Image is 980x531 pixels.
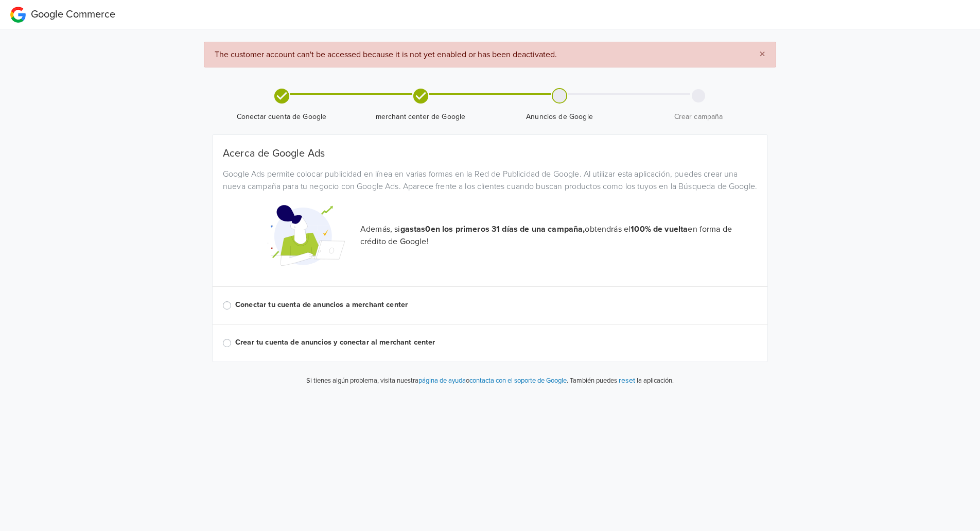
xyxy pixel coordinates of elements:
[31,8,115,21] span: Google Commerce
[360,223,757,248] p: Además, si obtendrás el en forma de crédito de Google!
[749,42,776,67] button: Close
[215,49,557,60] span: The customer account can't be accessed because it is not yet enabled or has been deactivated.
[631,224,688,234] strong: 100% de vuelta
[235,299,757,311] label: Conectar tu cuenta de anuncios a merchant center
[235,337,757,348] label: Crear tu cuenta de anuncios y conectar al merchant center
[619,374,635,386] button: reset
[216,112,347,122] span: Conectar cuenta de Google
[494,112,625,122] span: Anuncios de Google
[355,112,486,122] span: merchant center de Google
[418,376,466,385] a: página de ayuda
[633,112,764,122] span: Crear campaña
[223,147,757,160] h5: Acerca de Google Ads
[268,197,345,274] img: Google Promotional Codes
[568,374,674,386] p: También puedes la aplicación.
[306,376,568,386] p: Si tienes algún problema, visita nuestra o .
[759,47,765,62] span: ×
[400,224,585,234] strong: gastas 0 en los primeros 31 días de una campaña,
[469,376,567,385] a: contacta con el soporte de Google
[215,168,765,193] div: Google Ads permite colocar publicidad en línea en varias formas en la Red de Publicidad de Google...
